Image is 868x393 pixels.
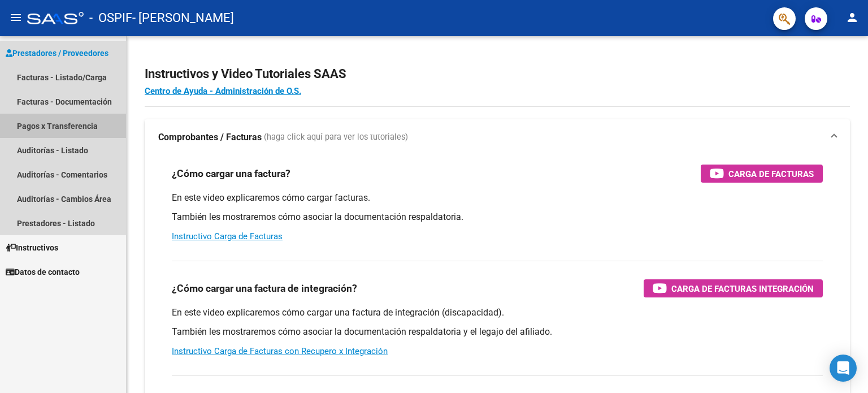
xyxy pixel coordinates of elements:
[172,166,290,182] h3: ¿Cómo cargar una factura?
[701,165,823,183] button: Carga de Facturas
[644,279,823,297] button: Carga de Facturas Integración
[845,11,859,24] mat-icon: person
[172,231,283,241] a: Instructivo Carga de Facturas
[172,211,823,223] p: También les mostraremos cómo asociar la documentación respaldatoria.
[6,47,108,59] span: Prestadores / Proveedores
[172,306,823,319] p: En este video explicaremos cómo cargar una factura de integración (discapacidad).
[6,241,58,254] span: Instructivos
[671,282,814,296] span: Carga de Facturas Integración
[145,63,850,85] h2: Instructivos y Video Tutoriales SAAS
[89,6,132,31] span: - OSPIF
[728,167,814,181] span: Carga de Facturas
[6,266,80,278] span: Datos de contacto
[158,131,262,144] strong: Comprobantes / Facturas
[145,119,850,156] mat-expansion-panel-header: Comprobantes / Facturas (haga click aquí para ver los tutoriales)
[172,326,823,338] p: También les mostraremos cómo asociar la documentación respaldatoria y el legajo del afiliado.
[172,280,357,296] h3: ¿Cómo cargar una factura de integración?
[172,192,823,204] p: En este video explicaremos cómo cargar facturas.
[172,346,388,356] a: Instructivo Carga de Facturas con Recupero x Integración
[9,11,23,24] mat-icon: menu
[132,6,234,31] span: - [PERSON_NAME]
[830,355,857,382] div: Open Intercom Messenger
[145,86,301,96] a: Centro de Ayuda - Administración de O.S.
[264,131,408,144] span: (haga click aquí para ver los tutoriales)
